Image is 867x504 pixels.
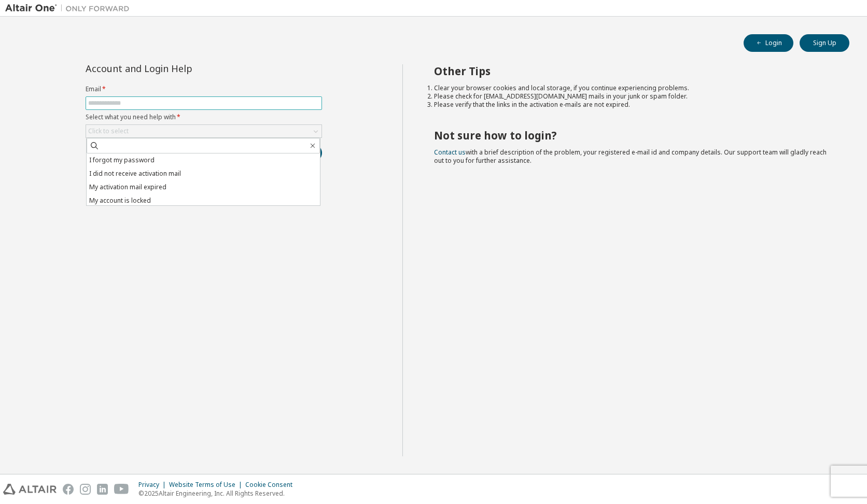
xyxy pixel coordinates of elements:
span: with a brief description of the problem, your registered e-mail id and company details. Our suppo... [434,148,827,165]
label: Select what you need help with [86,113,322,121]
img: Altair One [5,3,135,13]
li: Clear your browser cookies and local storage, if you continue experiencing problems. [434,84,831,92]
div: Cookie Consent [245,481,299,489]
a: Contact us [434,148,466,157]
h2: Other Tips [434,64,831,78]
img: youtube.svg [114,484,129,495]
h2: Not sure how to login? [434,129,831,142]
img: linkedin.svg [97,484,108,495]
img: instagram.svg [80,484,91,495]
div: Click to select [86,125,321,137]
div: Click to select [88,127,129,135]
button: Login [744,34,793,52]
div: Account and Login Help [86,64,275,73]
div: Privacy [138,481,169,489]
li: Please verify that the links in the activation e-mails are not expired. [434,101,831,109]
label: Email [86,85,322,93]
img: facebook.svg [63,484,74,495]
li: Please check for [EMAIL_ADDRESS][DOMAIN_NAME] mails in your junk or spam folder. [434,92,831,101]
img: altair_logo.svg [3,484,57,495]
div: Website Terms of Use [169,481,245,489]
button: Sign Up [800,34,849,52]
li: I forgot my password [87,153,320,167]
p: © 2025 Altair Engineering, Inc. All Rights Reserved. [138,489,299,498]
